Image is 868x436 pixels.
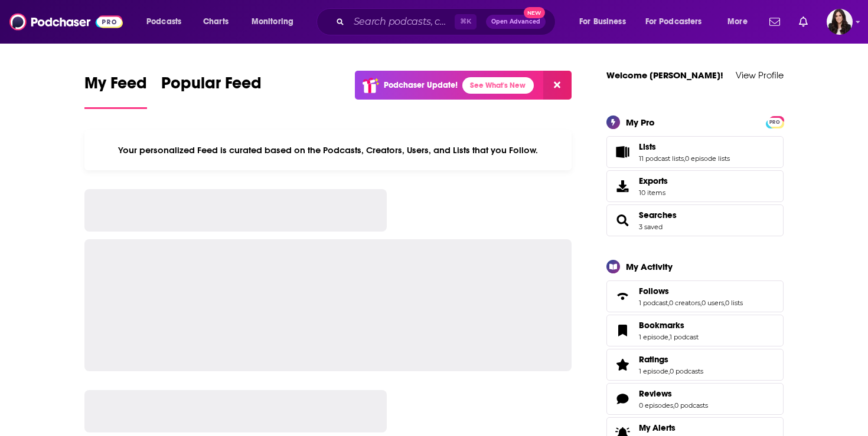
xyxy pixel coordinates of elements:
a: 0 podcasts [674,401,708,409]
p: Podchaser Update! [384,80,458,90]
img: Podchaser - Follow, Share and Rate Podcasts [9,11,123,33]
span: 10 items [639,189,668,197]
a: Welcome [PERSON_NAME]! [606,70,723,81]
span: More [727,14,748,30]
a: PRO [768,117,782,125]
span: Logged in as RebeccaShapiro [827,9,853,35]
button: open menu [638,12,719,31]
span: , [684,154,685,163]
button: open menu [719,12,762,31]
button: open menu [138,12,197,31]
a: Reviews [639,388,708,399]
a: 0 episode lists [685,154,730,163]
span: New [524,7,545,18]
a: Bookmarks [611,322,634,339]
span: Charts [203,14,229,30]
a: Searches [639,210,677,220]
a: 0 podcasts [670,367,703,375]
a: Searches [611,212,634,229]
div: My Activity [626,261,673,272]
a: 0 creators [669,299,700,307]
span: Reviews [606,383,784,415]
a: Charts [195,12,236,31]
span: Monitoring [252,14,293,30]
button: Open AdvancedNew [486,15,546,29]
a: My Feed [84,73,147,109]
a: 11 podcast lists [639,154,684,163]
span: Lists [639,141,656,152]
span: Reviews [639,388,672,399]
a: Exports [606,170,784,202]
img: User Profile [827,9,853,35]
span: Ratings [606,349,784,381]
span: Searches [606,204,784,236]
span: For Business [579,14,626,30]
div: My Pro [626,117,655,128]
a: Follows [611,288,634,305]
span: , [724,299,725,307]
a: 1 podcast [670,333,699,341]
span: For Podcasters [645,14,702,30]
a: 0 episodes [639,401,673,409]
span: PRO [768,118,782,127]
a: See What's New [462,77,534,94]
span: Bookmarks [606,315,784,346]
span: , [700,299,701,307]
a: Lists [639,141,730,152]
a: Follows [639,286,743,296]
input: Search podcasts, credits, & more... [349,12,455,31]
span: Lists [606,136,784,168]
span: Podcasts [146,14,181,30]
a: 3 saved [639,223,663,231]
span: ⌘ K [455,14,477,29]
span: Popular Feed [161,73,262,100]
span: Exports [639,176,668,186]
span: Follows [606,280,784,312]
a: Show notifications dropdown [765,12,785,32]
span: Bookmarks [639,320,684,331]
button: open menu [243,12,309,31]
a: Lists [611,144,634,160]
span: Exports [611,178,634,194]
a: Ratings [639,354,703,365]
span: , [668,299,669,307]
a: Popular Feed [161,73,262,109]
button: Show profile menu [827,9,853,35]
span: Open Advanced [491,19,540,25]
a: 1 episode [639,367,668,375]
a: Ratings [611,356,634,373]
span: My Alerts [639,422,676,433]
span: , [668,333,670,341]
div: Your personalized Feed is curated based on the Podcasts, Creators, Users, and Lists that you Follow. [84,130,572,170]
span: , [668,367,670,375]
span: , [673,401,674,409]
span: Follows [639,286,669,296]
a: Show notifications dropdown [794,12,812,32]
button: open menu [571,12,641,31]
a: Bookmarks [639,320,699,331]
span: My Feed [84,73,147,100]
a: 0 lists [725,299,743,307]
a: 1 podcast [639,299,668,307]
a: 0 users [701,299,724,307]
div: Search podcasts, credits, & more... [328,8,567,35]
a: 1 episode [639,333,668,341]
a: Reviews [611,391,634,407]
a: View Profile [736,70,784,81]
span: Ratings [639,354,668,365]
